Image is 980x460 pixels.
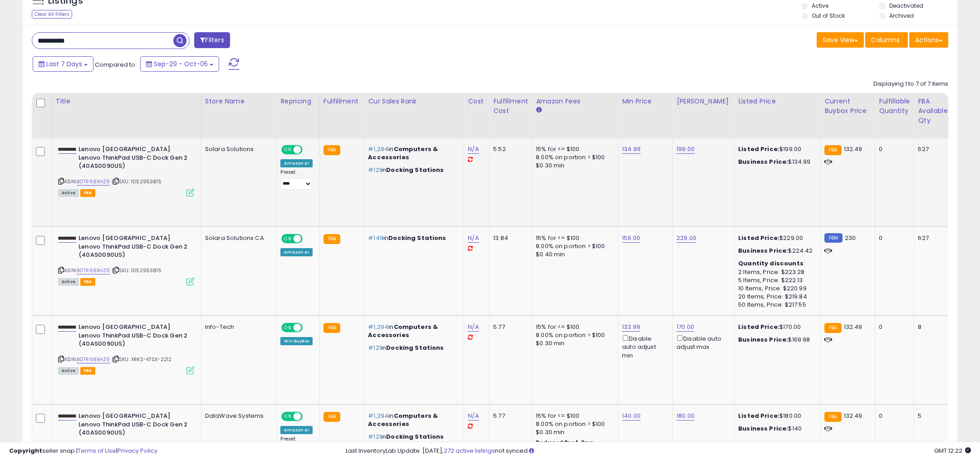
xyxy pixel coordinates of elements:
p: in [368,344,457,352]
div: $0.30 min [536,161,611,170]
span: 230 [845,234,856,242]
span: #121 [368,166,381,174]
div: 15% for <= $100 [536,145,611,153]
p: in [368,145,457,161]
span: Columns [871,35,900,44]
a: Privacy Policy [118,446,157,455]
div: $140 [738,425,813,433]
span: All listings currently available for purchase on Amazon [58,278,79,286]
span: ON [283,324,294,332]
span: 132.49 [844,323,862,331]
b: Business Price: [738,424,788,433]
span: | SKU: XRKS-47SX-2212 [112,356,172,363]
div: 8.00% on portion > $100 [536,420,611,428]
small: FBA [323,234,340,244]
a: 133.99 [622,323,640,332]
div: Solara Solutions [205,145,270,153]
p: in [368,234,457,242]
button: Save View [817,32,864,48]
div: Disable auto adjust min [622,333,666,360]
div: : [738,259,813,268]
div: Fulfillable Quantity [879,97,910,116]
div: Fulfillment [323,97,360,106]
a: N/A [468,234,479,243]
div: 5.77 [493,412,525,420]
div: 8.00% on portion > $100 [536,331,611,339]
small: FBA [824,412,841,422]
div: 5 Items, Price: $222.13 [738,276,813,284]
div: Store Name [205,97,273,106]
button: Columns [865,32,908,48]
div: 5.77 [493,323,525,331]
a: 180.00 [676,411,695,421]
a: N/A [468,145,479,154]
span: OFF [301,146,316,154]
div: 50 Items, Price: $217.55 [738,301,813,309]
span: Computers & Accessories [368,323,438,339]
small: FBA [824,145,841,155]
a: N/A [468,323,479,332]
span: Docking Stations [388,234,446,242]
div: 0 [879,323,907,331]
span: FBA [80,278,96,286]
a: 159.00 [622,234,640,243]
img: 21kWViXaTGL._SL40_.jpg [58,146,76,152]
div: 2 Items, Price: $223.28 [738,268,813,276]
a: N/A [468,411,479,421]
div: Current Buybox Price [824,97,871,116]
b: Quantity discounts [738,259,804,268]
span: Computers & Accessories [368,145,438,161]
span: #121 [368,343,381,352]
label: Out of Stock [812,12,845,20]
div: 10 Items, Price: $220.99 [738,284,813,293]
a: 272 active listings [444,446,495,455]
b: Business Price: [738,157,788,166]
div: Cur Sales Rank [368,97,460,106]
span: ON [283,413,294,421]
a: Terms of Use [78,446,116,455]
div: 0 [879,234,907,242]
a: B07R68XHZ9 [77,356,110,363]
a: B07R68XHZ9 [77,178,110,186]
div: [PERSON_NAME] [676,97,730,106]
small: FBA [323,412,340,422]
div: 15% for <= $100 [536,412,611,420]
b: Lenovo [GEOGRAPHIC_DATA] Lenovo ThinkPad USB-C Dock Gen 2 (40AS0090US) [78,234,189,262]
img: 21kWViXaTGL._SL40_.jpg [58,235,76,241]
span: FBA [80,189,96,197]
span: #121 [368,432,381,441]
div: Displaying 1 to 7 of 7 items [873,80,948,88]
div: 8.00% on portion > $100 [536,242,611,250]
div: Min Price [622,97,669,106]
div: Preset: [280,169,313,189]
span: FBA [80,367,96,375]
span: #1,294 [368,145,388,153]
div: 8.00% on portion > $100 [536,153,611,161]
div: $180.00 [738,412,813,420]
button: Last 7 Days [33,56,93,72]
div: Win BuyBox [280,337,313,345]
span: ON [283,235,294,243]
span: OFF [301,324,316,332]
div: 0 [879,145,907,153]
small: Amazon Fees. [536,106,541,114]
b: Lenovo [GEOGRAPHIC_DATA] Lenovo ThinkPad USB-C Dock Gen 2 (40AS0090US) [78,323,189,351]
span: | SKU: 1052953815 [112,178,162,185]
div: Amazon AI [280,159,312,167]
b: Lenovo [GEOGRAPHIC_DATA] Lenovo ThinkPad USB-C Dock Gen 2 (40AS0090US) [78,145,189,173]
span: ON [283,146,294,154]
label: Deactivated [889,2,923,10]
div: 13.84 [493,234,525,242]
span: | SKU: 1052953815 [112,267,162,274]
a: 229.00 [676,234,696,243]
span: All listings currently available for purchase on Amazon [58,367,79,375]
span: OFF [301,413,316,421]
div: $0.40 min [536,250,611,259]
span: #1,294 [368,411,388,420]
div: Last InventoryLab Update: [DATE], not synced. [346,447,971,455]
b: Listed Price: [738,323,779,331]
a: B07R68XHZ9 [77,267,110,274]
b: Business Price: [738,246,788,255]
button: Filters [194,32,230,48]
span: Docking Stations [386,432,444,441]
